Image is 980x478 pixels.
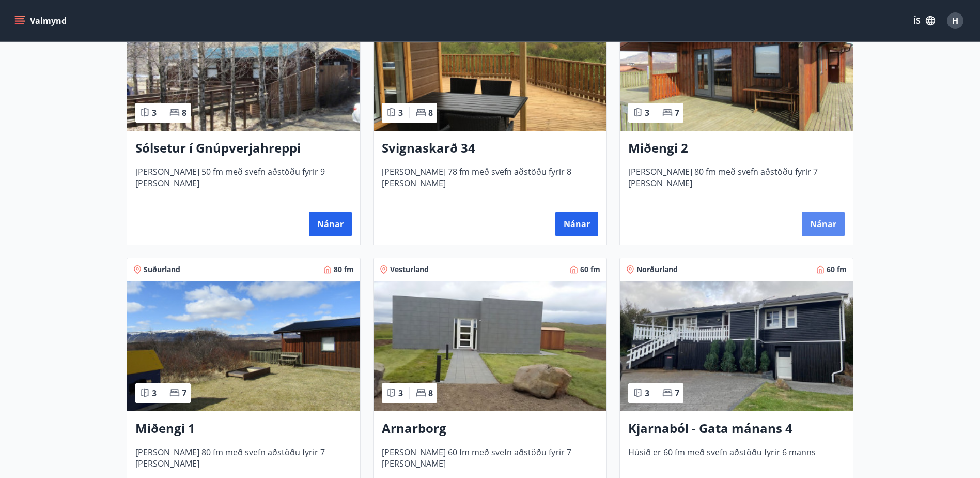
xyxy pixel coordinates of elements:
span: 8 [428,387,433,399]
button: Nánar [802,212,845,236]
span: 3 [398,107,403,118]
h3: Miðengi 2 [628,139,845,158]
span: 8 [428,107,433,118]
span: 3 [152,107,157,118]
img: Paella dish [620,1,853,131]
img: Paella dish [374,1,606,131]
h3: Sólsetur í Gnúpverjahreppi [135,139,352,158]
img: Paella dish [374,281,606,411]
span: 7 [675,387,679,399]
span: H [952,15,958,26]
button: menu [12,11,71,30]
span: Norðurland [636,264,678,275]
span: 3 [645,107,649,118]
span: Suðurland [144,264,180,275]
h3: Kjarnaból - Gata mánans 4 [628,420,845,438]
span: 3 [398,387,403,399]
span: 80 fm [334,264,354,275]
span: 8 [182,107,186,118]
span: Vesturland [390,264,429,275]
button: Nánar [555,212,598,236]
span: 7 [182,387,186,399]
span: 60 fm [580,264,600,275]
span: 3 [645,387,649,399]
span: [PERSON_NAME] 80 fm með svefn aðstöðu fyrir 7 [PERSON_NAME] [628,166,845,200]
img: Paella dish [620,281,853,411]
span: 7 [675,107,679,118]
h3: Miðengi 1 [135,420,352,438]
button: H [943,8,968,33]
span: [PERSON_NAME] 50 fm með svefn aðstöðu fyrir 9 [PERSON_NAME] [135,166,352,200]
h3: Svignaskarð 34 [382,139,598,158]
img: Paella dish [127,1,360,131]
button: ÍS [908,11,941,30]
h3: Arnarborg [382,420,598,438]
span: 3 [152,387,157,399]
span: [PERSON_NAME] 78 fm með svefn aðstöðu fyrir 8 [PERSON_NAME] [382,166,598,200]
img: Paella dish [127,281,360,411]
button: Nánar [309,212,352,236]
span: 60 fm [827,264,847,275]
